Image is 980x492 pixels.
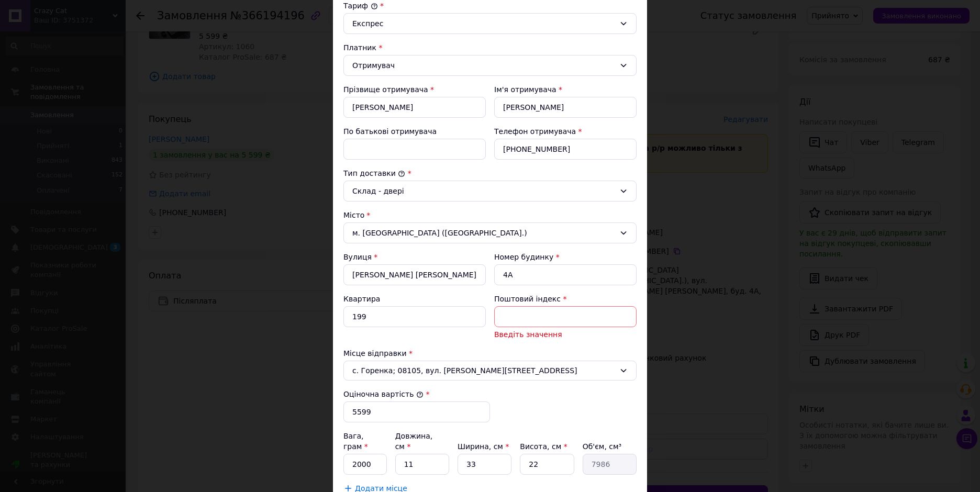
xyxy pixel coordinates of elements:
[343,1,637,11] div: Тариф
[352,18,615,29] div: Експрес
[583,441,637,452] div: Об'єм, см³
[343,222,637,243] div: м. [GEOGRAPHIC_DATA] ([GEOGRAPHIC_DATA].)
[494,85,556,94] label: Ім'я отримувача
[343,210,637,220] div: Місто
[343,348,637,359] div: Місце відправки
[520,442,567,451] label: Висота, см
[494,253,553,261] label: Номер будинку
[343,127,437,136] label: По батькові отримувача
[343,42,637,53] div: Платник
[494,139,637,160] input: +380
[343,253,372,261] label: Вулиця
[343,168,637,178] div: Тип доставки
[494,329,637,340] div: Введіть значення
[352,60,615,71] div: Отримувач
[494,295,561,303] label: Поштовий індекс
[395,432,433,451] label: Довжина, см
[343,390,424,398] label: Оціночна вартість
[343,85,428,94] label: Прізвище отримувача
[352,365,615,376] span: с. Горенка; 08105, вул. [PERSON_NAME][STREET_ADDRESS]
[343,432,368,451] label: Вага, грам
[343,295,380,303] label: Квартира
[352,185,615,197] div: Склад - двері
[458,442,509,451] label: Ширина, см
[494,127,576,136] label: Телефон отримувача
